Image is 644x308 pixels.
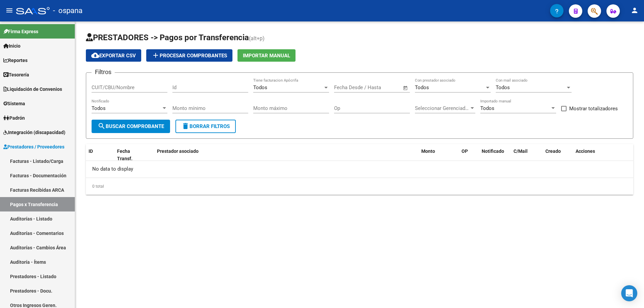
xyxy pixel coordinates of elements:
[576,148,595,154] span: Acciones
[86,144,114,166] datatable-header-cell: ID
[92,120,170,133] button: Buscar Comprobante
[154,144,419,166] datatable-header-cell: Prestador asociado
[98,123,164,129] span: Buscar Comprobante
[543,144,573,166] datatable-header-cell: Creado
[146,49,232,62] button: Procesar Comprobantes
[415,84,429,90] span: Todos
[86,33,249,42] span: PRESTADORES -> Pagos por Transferencia
[5,6,13,14] mat-icon: menu
[514,148,528,154] span: C/Mail
[480,105,494,111] span: Todos
[479,144,511,166] datatable-header-cell: Notificado
[92,67,115,77] h3: Filtros
[421,148,435,154] span: Monto
[152,51,160,59] mat-icon: add
[511,144,543,166] datatable-header-cell: C/Mail
[89,148,93,154] span: ID
[415,105,469,111] span: Seleccionar Gerenciador
[496,84,510,90] span: Todos
[3,57,28,64] span: Reportes
[181,123,230,129] span: Borrar Filtros
[91,53,136,59] span: Exportar CSV
[181,122,190,130] mat-icon: delete
[482,148,504,154] span: Notificado
[237,49,296,62] button: Importar Manual
[243,53,290,59] span: Importar Manual
[249,35,265,42] span: (alt+p)
[114,144,145,166] datatable-header-cell: Fecha Transf.
[3,100,25,107] span: Sistema
[569,105,618,113] span: Mostrar totalizadores
[152,53,227,59] span: Procesar Comprobantes
[367,84,400,90] input: Fecha fin
[621,285,637,301] div: Open Intercom Messenger
[98,122,106,130] mat-icon: search
[3,129,65,136] span: Integración (discapacidad)
[3,71,29,78] span: Tesorería
[157,148,199,154] span: Prestador asociado
[53,3,83,18] span: - ospana
[334,84,361,90] input: Fecha inicio
[86,161,633,178] div: No data to display
[545,148,561,154] span: Creado
[462,148,468,154] span: OP
[3,28,38,35] span: Firma Express
[3,143,64,150] span: Prestadores / Proveedores
[419,144,459,166] datatable-header-cell: Monto
[573,144,633,166] datatable-header-cell: Acciones
[631,6,639,14] mat-icon: person
[117,148,132,162] span: Fecha Transf.
[175,120,236,133] button: Borrar Filtros
[91,51,99,59] mat-icon: cloud_download
[253,84,267,90] span: Todos
[92,105,106,111] span: Todos
[3,42,20,50] span: Inicio
[3,85,62,93] span: Liquidación de Convenios
[402,84,410,92] button: Open calendar
[459,144,479,166] datatable-header-cell: OP
[3,114,25,122] span: Padrón
[86,178,633,195] div: 0 total
[86,49,141,62] button: Exportar CSV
